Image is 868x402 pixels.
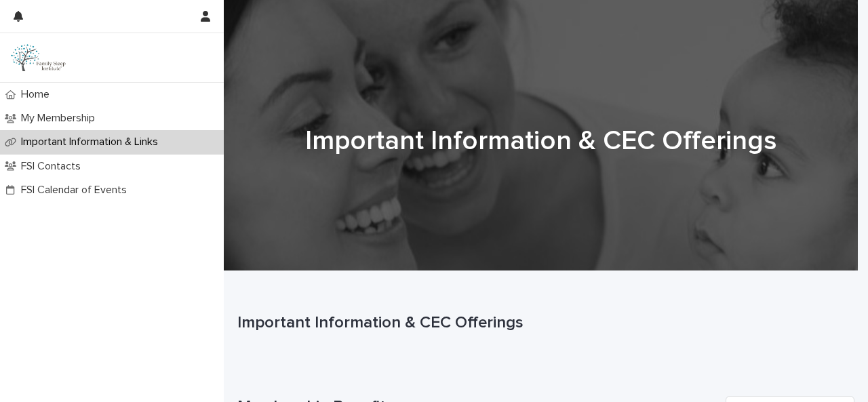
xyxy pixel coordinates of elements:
[16,184,138,197] p: FSI Calendar of Events
[237,125,844,157] h1: Important Information & CEC Offerings
[16,88,60,101] p: Home
[237,313,849,333] p: Important Information & CEC Offerings
[11,44,68,71] img: clDnsA1tTUSw9F1EQwrE
[16,160,92,173] p: FSI Contacts
[16,136,169,148] p: Important Information & Links
[16,112,106,125] p: My Membership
